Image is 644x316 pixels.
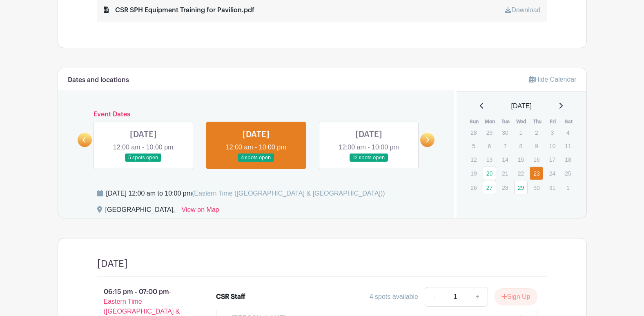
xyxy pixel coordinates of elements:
p: 21 [498,167,512,180]
p: 3 [546,126,559,139]
a: View on Map [182,205,219,218]
p: 7 [498,140,512,152]
th: Fri [545,118,561,126]
div: 4 spots available [370,292,418,302]
p: 24 [546,167,559,180]
p: 11 [561,140,575,152]
p: 31 [546,181,559,194]
p: 1 [561,181,575,194]
div: [DATE] 12:00 am to 10:00 pm [106,189,385,198]
p: 9 [530,140,543,152]
a: Download [505,7,540,13]
p: 8 [514,140,528,152]
th: Sat [561,118,577,126]
p: 5 [467,140,480,152]
th: Thu [529,118,545,126]
a: - [425,287,443,307]
button: Sign Up [495,288,537,305]
h6: Event Dates [92,111,421,118]
a: 29 [514,181,528,194]
span: [DATE] [511,101,532,111]
th: Wed [514,118,530,126]
th: Sun [466,118,482,126]
a: + [467,287,488,307]
div: CSR Staff [216,292,245,302]
h6: Dates and locations [68,76,129,84]
a: Hide Calendar [529,76,576,83]
p: 12 [467,153,480,166]
p: 2 [530,126,543,139]
a: 20 [483,167,496,180]
a: 23 [530,167,543,180]
p: 30 [498,126,512,139]
p: 28 [467,126,480,139]
p: 25 [561,167,575,180]
p: 29 [483,126,496,139]
p: 1 [514,126,528,139]
div: CSR SPH Equipment Training for Pavilion.pdf [104,5,254,15]
p: 4 [561,126,575,139]
th: Mon [482,118,498,126]
p: 13 [483,153,496,166]
p: 16 [530,153,543,166]
p: 30 [530,181,543,194]
p: 18 [561,153,575,166]
p: 19 [467,167,480,180]
h4: [DATE] [97,258,128,270]
p: 26 [467,181,480,194]
span: (Eastern Time ([GEOGRAPHIC_DATA] & [GEOGRAPHIC_DATA])) [192,190,385,197]
p: 28 [498,181,512,194]
th: Tue [498,118,514,126]
p: 10 [546,140,559,152]
p: 15 [514,153,528,166]
a: 27 [483,181,496,194]
p: 14 [498,153,512,166]
p: 6 [483,140,496,152]
p: 22 [514,167,528,180]
p: 17 [546,153,559,166]
div: [GEOGRAPHIC_DATA], [105,205,175,218]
